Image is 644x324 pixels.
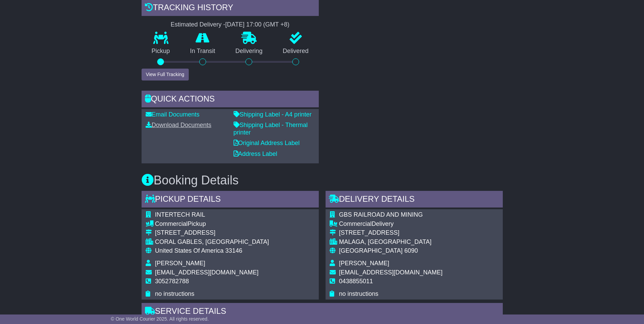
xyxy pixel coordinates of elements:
span: [EMAIL_ADDRESS][DOMAIN_NAME] [155,269,259,276]
div: Delivery Details [326,191,503,209]
a: Shipping Label - A4 printer [234,111,312,118]
div: Pickup Details [142,191,319,209]
span: [GEOGRAPHIC_DATA] [339,247,403,254]
div: [DATE] 17:00 (GMT +8) [225,21,290,29]
span: no instructions [155,290,195,297]
span: GBS RAILROAD AND MINING [339,211,423,218]
span: 0438855011 [339,278,373,285]
span: 3052782788 [155,278,189,285]
span: 33146 [225,247,242,254]
span: © One World Courier 2025. All rights reserved. [111,316,209,322]
div: Quick Actions [142,91,319,109]
div: Service Details [142,303,503,321]
p: In Transit [180,48,225,55]
div: Estimated Delivery - [142,21,319,29]
a: Download Documents [146,122,211,128]
span: Commercial [155,220,188,227]
p: Delivered [273,48,319,55]
span: [PERSON_NAME] [339,260,389,267]
div: Delivery [339,220,443,228]
span: 6090 [404,247,418,254]
span: United States Of America [155,247,224,254]
p: Pickup [142,48,180,55]
button: View Full Tracking [142,69,189,80]
div: MALAGA, [GEOGRAPHIC_DATA] [339,238,443,246]
span: no instructions [339,290,379,297]
div: Pickup [155,220,269,228]
div: [STREET_ADDRESS] [155,229,269,237]
a: Shipping Label - Thermal printer [234,122,308,136]
span: Commercial [339,220,372,227]
span: [PERSON_NAME] [155,260,205,267]
a: Original Address Label [234,140,300,146]
span: INTERTECH RAIL [155,211,205,218]
a: Email Documents [146,111,200,118]
p: Delivering [225,48,273,55]
a: Address Label [234,150,277,157]
div: CORAL GABLES, [GEOGRAPHIC_DATA] [155,238,269,246]
div: [STREET_ADDRESS] [339,229,443,237]
span: [EMAIL_ADDRESS][DOMAIN_NAME] [339,269,443,276]
h3: Booking Details [142,174,503,187]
